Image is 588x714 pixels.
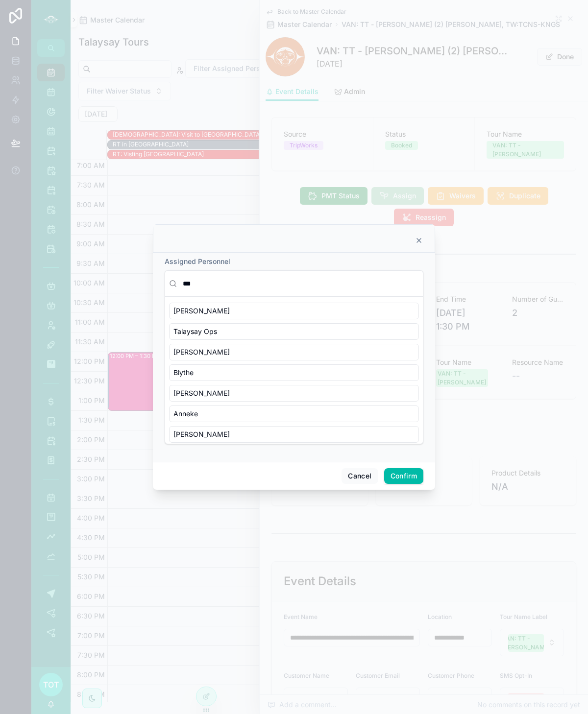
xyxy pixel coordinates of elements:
[165,297,423,444] div: Suggestions
[173,327,217,336] span: Talaysay Ops
[173,388,230,398] span: [PERSON_NAME]
[173,306,230,316] span: [PERSON_NAME]
[173,409,198,419] span: Anneke
[165,257,230,265] span: Assigned Personnel
[173,347,230,357] span: [PERSON_NAME]
[384,468,423,484] button: Confirm
[342,468,378,484] button: Cancel
[173,429,230,439] span: [PERSON_NAME]
[173,368,194,378] span: Blythe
